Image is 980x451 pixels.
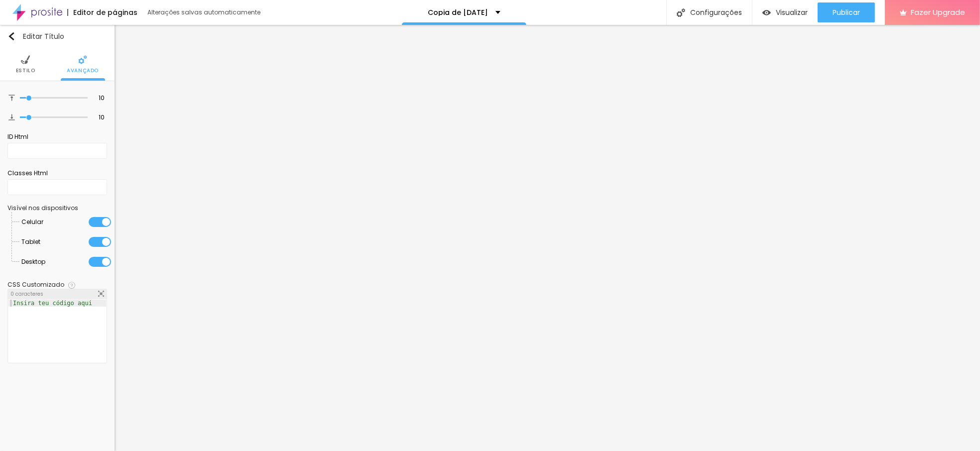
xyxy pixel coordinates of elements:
[21,55,30,64] img: Icone
[911,8,965,16] span: Fazer Upgrade
[833,8,860,16] span: Publicar
[7,32,15,40] img: Icone
[67,9,137,16] div: Editor de páginas
[22,232,41,252] span: Tablet
[22,212,44,232] span: Celular
[7,132,107,141] div: ID Html
[8,114,15,120] img: Icone
[8,95,15,101] img: Icone
[98,291,104,297] img: Icone
[115,25,980,451] iframe: Editor
[818,2,875,22] button: Publicar
[68,282,75,289] img: Icone
[8,289,107,299] div: 0 caracteres
[78,55,87,64] img: Icone
[16,68,35,73] span: Estilo
[776,8,808,16] span: Visualizar
[147,9,262,15] div: Alterações salvas automaticamente
[752,2,818,22] button: Visualizar
[7,32,64,40] div: Editar Título
[428,9,488,16] p: Copia de [DATE]
[677,8,685,17] img: Icone
[8,300,97,307] div: Insira teu código aqui
[7,169,107,178] div: Classes Html
[22,252,46,272] span: Desktop
[7,282,64,288] div: CSS Customizado
[67,68,99,73] span: Avançado
[762,8,771,17] img: view-1.svg
[7,205,107,211] div: Visível nos dispositivos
